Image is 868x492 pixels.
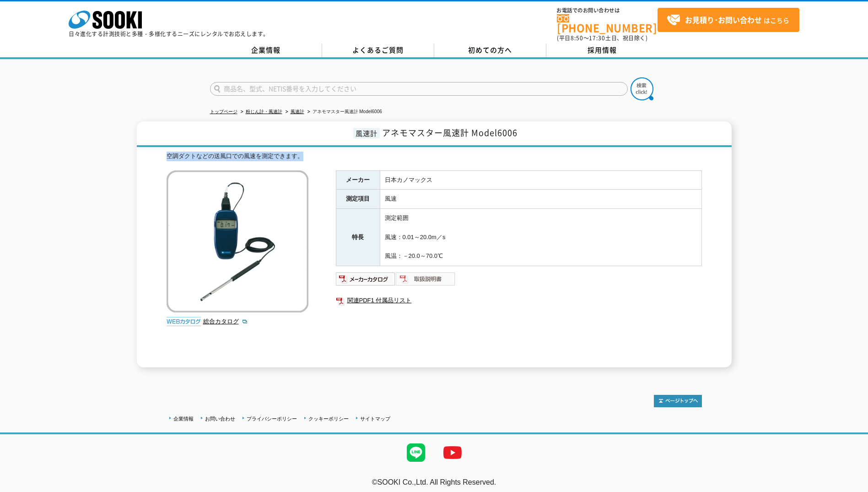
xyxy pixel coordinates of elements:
[353,128,380,138] span: 風速計
[546,44,658,57] a: 採用情報
[667,13,789,27] span: はこちら
[557,8,658,13] span: お電話でのお問い合わせは
[203,318,248,325] a: 総合カタログ
[654,395,702,407] img: トップページへ
[380,190,701,209] td: 風速
[589,34,605,42] span: 17:30
[396,278,456,284] a: 取扱説明書
[360,416,390,421] a: サイトマップ
[336,209,380,266] th: 特長
[246,109,282,114] a: 粉じん計・風速計
[398,434,434,471] img: LINE
[336,278,396,284] a: メーカーカタログ
[210,82,628,96] input: 商品名、型式、NETIS番号を入力してください
[336,272,396,286] img: メーカーカタログ
[631,77,653,100] img: btn_search.png
[291,109,304,114] a: 風速計
[322,44,434,57] a: よくあるご質問
[167,170,308,312] img: アネモマスター風速計 Model6006
[173,416,194,421] a: 企業情報
[658,8,799,32] a: お見積り･お問い合わせはこちら
[557,34,647,42] span: (平日 ～ 土日、祝日除く)
[205,416,235,421] a: お問い合わせ
[308,416,349,421] a: クッキーポリシー
[167,317,201,326] img: webカタログ
[336,190,380,209] th: 測定項目
[468,45,512,55] span: 初めての方へ
[434,44,546,57] a: 初めての方へ
[306,107,382,117] li: アネモマスター風速計 Model6006
[247,416,297,421] a: プライバシーポリシー
[167,152,702,161] div: 空調ダクトなどの送風口での風速を測定できます。
[336,295,702,306] a: 関連PDF1 付属品リスト
[396,272,456,286] img: 取扱説明書
[571,34,583,42] span: 8:50
[210,44,322,57] a: 企業情報
[210,109,237,114] a: トップページ
[380,209,701,266] td: 測定範囲 風速：0.01～20.0m／s 風温：－20.0～70.0℃
[69,31,269,37] p: 日々進化する計測技術と多種・多様化するニーズにレンタルでお応えします。
[336,170,380,190] th: メーカー
[380,170,701,190] td: 日本カノマックス
[382,126,518,139] span: アネモマスター風速計 Model6006
[557,14,658,33] a: [PHONE_NUMBER]
[434,434,471,471] img: YouTube
[685,14,762,25] strong: お見積り･お問い合わせ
